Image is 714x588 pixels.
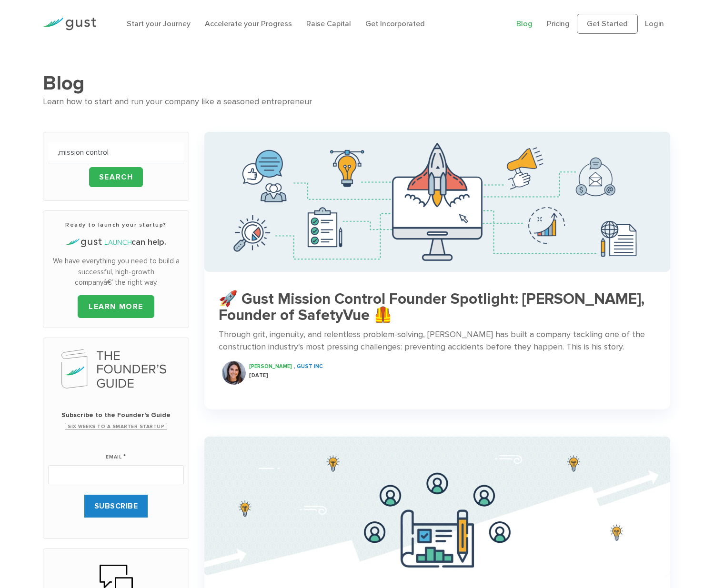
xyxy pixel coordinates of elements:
span: , Gust INC [294,363,323,369]
img: Gust Logo [43,18,96,30]
span: [PERSON_NAME] [249,363,292,369]
img: How To Design Startup Website 8a88c1bde9ae3c12b3900bbdaa1094f07d6c4494527932cc910cd345d581e4f8 [204,132,670,271]
input: Search [89,167,143,187]
a: Start your Journey [127,19,191,28]
a: Pricing [547,19,570,28]
h4: can help. [48,236,184,249]
input: SUBSCRIBE [84,495,148,518]
input: Search blog [48,142,184,163]
div: Learn how to start and run your company like a seasoned entrepreneur [43,95,671,109]
span: Subscribe to the Founder's Guide [48,410,184,420]
a: Accelerate your Progress [205,19,292,28]
img: 6 Key Components Of A Business Plan Executive Summary [204,437,670,576]
a: Blog [516,19,533,28]
a: Get Incorporated [365,19,425,28]
span: [DATE] [249,372,268,379]
a: How To Design Startup Website 8a88c1bde9ae3c12b3900bbdaa1094f07d6c4494527932cc910cd345d581e4f8 🚀 ... [204,132,670,394]
img: Sarah Rothenberg [222,361,246,385]
a: Login [645,19,664,28]
p: We have everything you need to build a successful, high-growth companyâ€”the right way. [48,256,184,288]
a: Get Started [577,14,638,34]
h3: 🚀 Gust Mission Control Founder Spotlight: [PERSON_NAME], Founder of SafetyVue 🦺 [219,291,656,324]
a: Raise Capital [306,19,351,28]
span: Six Weeks to a Smarter Startup [65,423,167,430]
div: Through grit, ingenuity, and relentless problem-solving, [PERSON_NAME] has built a company tackli... [219,329,656,353]
a: LEARN MORE [78,295,154,318]
h1: Blog [43,71,671,95]
label: Email [106,442,126,461]
h3: Ready to launch your startup? [48,220,184,229]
